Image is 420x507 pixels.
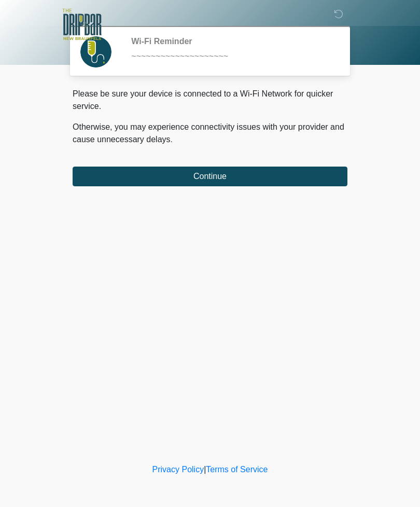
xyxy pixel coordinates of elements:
[131,50,332,63] div: ~~~~~~~~~~~~~~~~~~~~
[152,465,204,474] a: Privacy Policy
[171,135,173,144] span: .
[62,8,102,42] img: The DRIPBaR - New Braunfels Logo
[80,36,111,67] img: Agent Avatar
[73,121,347,146] p: Otherwise, you may experience connectivity issues with your provider and cause unnecessary delays
[73,88,347,113] p: Please be sure your device is connected to a Wi-Fi Network for quicker service.
[204,465,206,474] a: |
[206,465,268,474] a: Terms of Service
[73,167,347,186] button: Continue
